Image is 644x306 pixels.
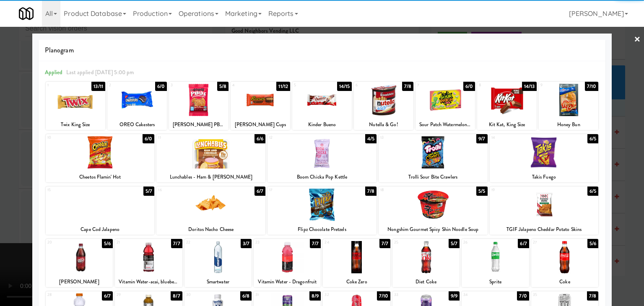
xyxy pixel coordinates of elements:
div: 106/0Cheetos Flamin' Hot [46,134,155,182]
div: 20 [47,239,79,246]
div: 166/7Doritos Nacho Cheese [156,187,265,235]
div: 17 [269,187,322,194]
div: 217/7Vitamin Water-acai, blueberry, pomegranate [115,239,182,287]
div: 7/0 [517,291,529,301]
div: Boom Chicka Pop Kettle [269,172,375,182]
div: 97/10Honey Bun [539,82,598,130]
div: 11 [158,134,211,141]
div: 24 [325,239,356,246]
div: 7/10 [377,291,390,301]
div: 3/7 [241,239,252,248]
div: 26/0OREO Cakesters [107,82,167,130]
div: 223/7Smartwater [184,239,252,287]
div: 139/7Trolli Sour Bite Crawlers [379,134,488,182]
div: Sprite [463,277,527,287]
div: 4/5 [365,134,377,143]
span: Planogram [45,44,599,57]
div: Kit Kat, King Size [478,119,535,130]
div: 411/12[PERSON_NAME] Cups [231,82,290,130]
div: 205/6[PERSON_NAME] [46,239,113,287]
div: 28 [47,291,79,298]
div: 26 [463,239,495,246]
div: Nongshim Gourmet Spicy Shin Noodle Soup [380,224,486,235]
div: 5/7 [449,239,460,248]
div: [PERSON_NAME] Cups [232,119,289,130]
div: 146/5Takis Fuego [490,134,599,182]
div: Twix King Size [46,119,105,130]
div: [PERSON_NAME] [47,277,112,287]
div: 9/7 [476,134,487,143]
div: 11/12 [276,82,290,91]
div: [PERSON_NAME] PB&Js Strawberry [169,119,229,130]
div: Doritos Nacho Cheese [158,224,264,235]
div: Flipz Chocolate Pretzels [269,224,375,235]
div: 5/8 [217,82,229,91]
div: 9/9 [449,291,460,301]
div: 13 [380,134,433,141]
div: 6/8 [240,291,252,301]
div: Coke [531,277,598,287]
div: Kinder Bueno [292,119,352,130]
div: Cape Cod Jalapeno [46,224,155,235]
div: 5/6 [102,239,113,248]
div: 177/8Flipz Chocolate Pretzels [267,187,377,235]
span: Last applied [DATE] 5:00 pm [66,68,134,76]
div: 7/7 [171,239,182,248]
div: 12 [269,134,322,141]
div: 6/7 [254,187,265,196]
div: Doritos Nacho Cheese [156,224,265,235]
div: 6/0 [155,82,167,91]
div: Sprite [462,277,529,287]
div: 32 [325,291,356,298]
div: 34 [463,291,495,298]
div: Nutella & Go! [355,119,412,130]
div: Coke [532,277,597,287]
div: 155/7Cape Cod Jalapeno [46,187,155,235]
div: Twix King Size [47,119,104,130]
div: 7/8 [402,82,413,91]
div: 7/7 [379,239,390,248]
div: 6/6 [254,134,265,143]
div: 35/8[PERSON_NAME] PB&Js Strawberry [169,82,229,130]
div: Cheetos Flamin' Hot [47,172,153,182]
div: 6/7 [102,291,113,301]
div: 116/6Lunchables - Ham & [PERSON_NAME] [156,134,265,182]
div: 14 [491,134,544,141]
div: 6/0 [143,134,154,143]
div: Lunchables - Ham & [PERSON_NAME] [158,172,264,182]
div: 1 [47,82,75,89]
div: 7 [417,82,445,89]
span: Applied [45,68,63,76]
div: 18 [380,187,433,194]
div: 25 [394,239,426,246]
div: 6/0 [463,82,475,91]
div: 6/5 [587,134,598,143]
div: 6/5 [587,187,598,196]
div: Cape Cod Jalapeno [47,224,153,235]
div: 247/7Coke Zero [323,239,390,287]
div: 814/13Kit Kat, King Size [477,82,537,130]
div: Flipz Chocolate Pretzels [267,224,377,235]
div: 113/11Twix King Size [46,82,105,130]
div: TGIF Jalapeno Cheddar Potato Skins [490,224,599,235]
div: OREO Cakesters [109,119,166,130]
div: Nongshim Gourmet Spicy Shin Noodle Soup [379,224,488,235]
div: 29 [117,291,148,298]
div: 35 [533,291,565,298]
div: 8/9 [309,291,321,301]
div: 10 [47,134,100,141]
div: Trolli Sour Bite Crawlers [379,172,488,182]
div: Diet Coke [394,277,458,287]
div: Coke Zero [324,277,389,287]
div: Kinder Bueno [293,119,351,130]
div: 5/5 [476,187,487,196]
img: Micromart [19,6,34,21]
div: 4 [232,82,260,89]
div: 237/7Vitamin Water - Dragonfruit [254,239,321,287]
div: 255/7Diet Coke [392,239,460,287]
div: 2 [109,82,137,89]
div: Kit Kat, King Size [477,119,537,130]
div: Lunchables - Ham & [PERSON_NAME] [156,172,265,182]
div: 5/7 [143,187,154,196]
div: 31 [255,291,287,298]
